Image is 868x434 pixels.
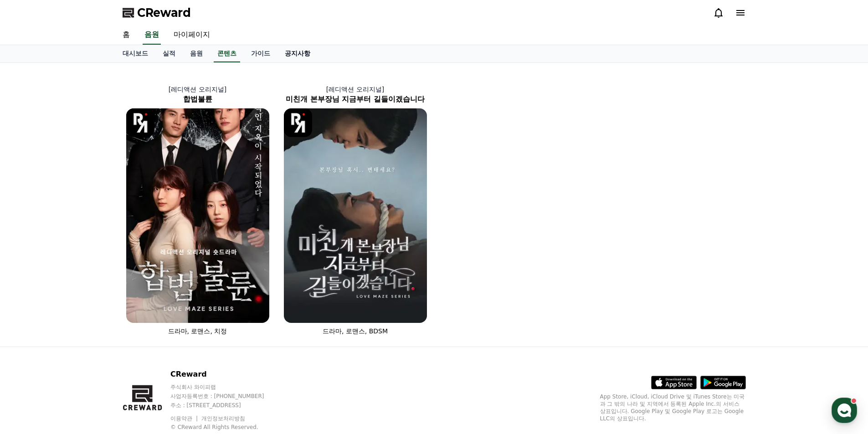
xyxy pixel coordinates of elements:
[119,77,277,343] a: [레디액션 오리지널] 합법불륜 합법불륜 [object Object] Logo 드라마, 로맨스, 치정
[123,5,191,20] a: CReward
[83,303,94,310] span: 대화
[119,85,277,94] p: [레디액션 오리지널]
[115,45,155,62] a: 대시보드
[3,289,60,311] a: 홈
[201,415,245,422] a: 개인정보처리방침
[126,108,269,323] img: 합법불륜
[277,77,434,343] a: [레디액션 오리지널] 미친개 본부장님 지금부터 길들이겠습니다 미친개 본부장님 지금부터 길들이겠습니다 [object Object] Logo 드라마, 로맨스, BDSM
[214,45,240,62] a: 콘텐츠
[284,108,427,323] img: 미친개 본부장님 지금부터 길들이겠습니다
[168,327,227,335] span: 드라마, 로맨스, 치정
[126,108,155,137] img: [object Object] Logo
[277,45,318,62] a: 공지사항
[170,383,282,391] p: 주식회사 와이피랩
[170,415,199,422] a: 이용약관
[141,302,152,310] span: 설정
[170,424,282,431] p: © CReward All Rights Reserved.
[244,45,277,62] a: 가이드
[323,327,388,335] span: 드라마, 로맨스, BDSM
[166,26,217,45] a: 마이페이지
[155,45,183,62] a: 실적
[170,393,282,400] p: 사업자등록번호 : [PHONE_NUMBER]
[183,45,210,62] a: 음원
[277,85,434,94] p: [레디액션 오리지널]
[143,26,161,45] a: 음원
[277,94,434,105] h2: 미친개 본부장님 지금부터 길들이겠습니다
[115,26,137,45] a: 홈
[137,5,191,20] span: CReward
[600,393,746,422] p: App Store, iCloud, iCloud Drive 및 iTunes Store는 미국과 그 밖의 나라 및 지역에서 등록된 Apple Inc.의 서비스 상표입니다. Goo...
[284,108,313,137] img: [object Object] Logo
[119,94,277,105] h2: 합법불륜
[118,289,175,311] a: 설정
[170,402,282,409] p: 주소 : [STREET_ADDRESS]
[170,369,282,380] p: CReward
[29,302,34,310] span: 홈
[60,289,118,311] a: 대화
